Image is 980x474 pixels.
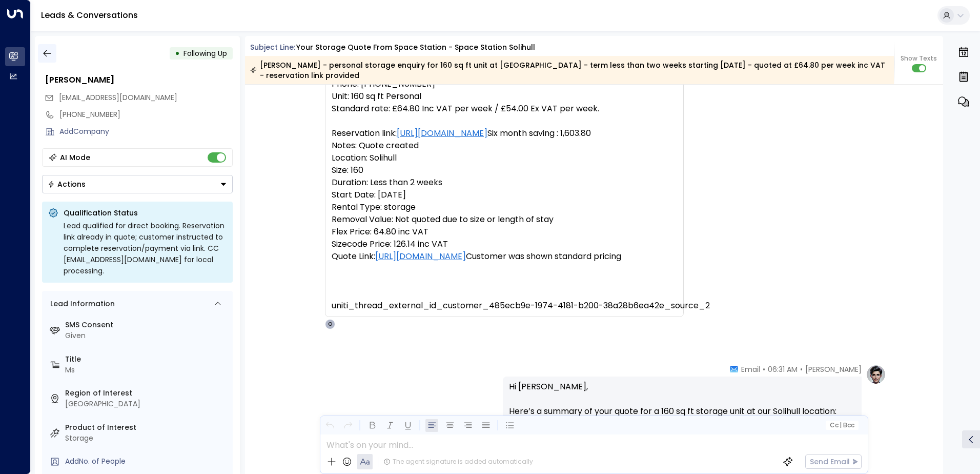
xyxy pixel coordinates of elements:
div: [GEOGRAPHIC_DATA] [65,399,229,409]
span: Following Up [183,48,227,58]
span: Show Texts [901,54,937,63]
button: Redo [341,419,354,432]
p: Qualification Status [64,208,227,218]
span: 06:31 AM [768,364,798,374]
label: Product of Interest [65,422,229,433]
a: [URL][DOMAIN_NAME] [397,127,487,140]
span: Email [741,364,760,374]
label: Title [65,354,229,365]
button: Cc|Bcc [825,421,858,430]
span: | [840,422,842,429]
img: profile-logo.png [866,364,886,385]
div: AddNo. of People [65,456,229,467]
div: O [325,319,335,329]
div: Ms [65,365,229,376]
div: [PERSON_NAME] [45,74,233,86]
button: Undo [323,419,336,432]
div: AddCompany [59,126,233,137]
span: • [800,364,803,374]
label: SMS Consent [65,320,229,330]
div: Lead qualified for direct booking. Reservation link already in quote; customer instructed to comp... [64,220,227,276]
div: AI Mode [60,152,90,163]
span: Cc Bcc [829,422,854,429]
span: [EMAIL_ADDRESS][DOMAIN_NAME] [59,92,177,103]
div: • [175,44,180,63]
a: [URL][DOMAIN_NAME] [375,250,466,263]
div: Storage [65,433,229,444]
label: Region of Interest [65,388,229,399]
div: [PHONE_NUMBER] [59,109,233,120]
div: Given [65,330,229,341]
a: Leads & Conversations [41,9,138,21]
div: The agent signature is added automatically [383,457,533,466]
pre: Name: [PERSON_NAME] Email: [EMAIL_ADDRESS][DOMAIN_NAME] Phone: [PHONE_NUMBER] Unit: 160 sq ft Per... [332,53,677,312]
div: [PERSON_NAME] - personal storage enquiry for 160 sq ft unit at [GEOGRAPHIC_DATA] - term less than... [250,60,888,81]
div: Your storage quote from Space Station - Space Station Solihull [296,42,535,53]
button: Actions [42,175,233,193]
div: Button group with a nested menu [42,175,233,193]
span: Subject Line: [250,42,295,52]
span: • [763,364,765,374]
span: rycyhyt@gmail.com [59,92,177,103]
div: Lead Information [47,299,115,309]
div: Actions [48,180,86,189]
span: [PERSON_NAME] [805,364,862,374]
